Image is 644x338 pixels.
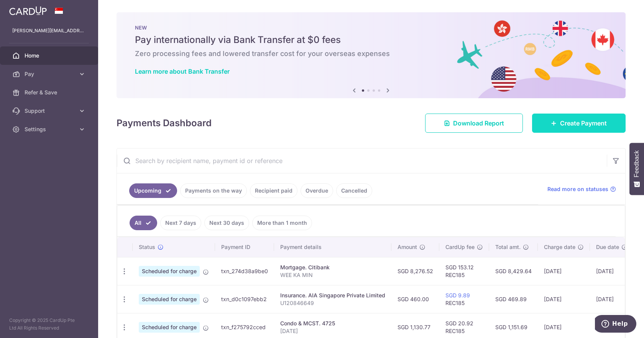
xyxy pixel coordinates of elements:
a: Cancelled [336,183,372,198]
p: U120846649 [280,299,385,307]
span: Download Report [453,119,504,128]
input: Search by recipient name, payment id or reference [117,148,607,173]
img: CardUp [9,6,47,15]
span: Scheduled for charge [139,294,200,305]
span: Amount [398,243,417,251]
h5: Pay internationally via Bank Transfer at $0 fees [135,34,607,46]
td: SGD 8,429.64 [489,257,538,285]
td: SGD 153.12 REC185 [439,257,489,285]
span: Feedback [633,150,640,177]
h4: Payments Dashboard [117,116,212,130]
div: Insurance. AIA Singapore Private Limited [280,292,385,299]
th: Payment ID [215,237,274,257]
th: Payment details [274,237,391,257]
td: txn_d0c1097ebb2 [215,285,274,313]
span: CardUp fee [445,243,475,251]
div: Mortgage. Citibank [280,264,385,271]
td: SGD 460.00 [391,285,439,313]
a: Learn more about Bank Transfer [135,68,230,75]
img: Bank transfer banner [117,12,626,98]
td: [DATE] [590,285,634,313]
td: REC185 [439,285,489,313]
span: Scheduled for charge [139,322,200,333]
a: More than 1 month [252,216,312,230]
td: txn_274d38a9be0 [215,257,274,285]
span: Create Payment [560,119,607,128]
span: Due date [596,243,619,251]
a: Upcoming [129,183,177,198]
a: SGD 9.89 [445,292,470,298]
span: Status [139,243,155,251]
p: WEE KA MIN [280,271,385,279]
span: Settings [25,125,75,133]
a: Next 30 days [204,216,249,230]
a: Read more on statuses [547,185,616,193]
p: NEW [135,25,607,31]
button: Feedback - Show survey [629,143,644,195]
iframe: Opens a widget where you can find more information [595,315,636,334]
span: Charge date [544,243,575,251]
p: [PERSON_NAME][EMAIL_ADDRESS][DOMAIN_NAME] [12,27,86,35]
a: Recipient paid [250,183,297,198]
p: [DATE] [280,327,385,335]
a: Create Payment [532,114,626,133]
a: Next 7 days [160,216,201,230]
td: [DATE] [590,257,634,285]
td: [DATE] [538,257,590,285]
span: Read more on statuses [547,185,608,193]
div: Condo & MCST. 4725 [280,320,385,327]
a: All [130,216,157,230]
span: Scheduled for charge [139,266,200,277]
span: Refer & Save [25,89,75,96]
td: SGD 8,276.52 [391,257,439,285]
a: Payments on the way [180,183,247,198]
span: Home [25,52,75,59]
a: Download Report [425,114,523,133]
td: SGD 469.89 [489,285,538,313]
td: [DATE] [538,285,590,313]
span: Total amt. [495,243,521,251]
a: Overdue [301,183,333,198]
span: Support [25,107,75,115]
h6: Zero processing fees and lowered transfer cost for your overseas expenses [135,49,607,58]
span: Pay [25,70,75,78]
